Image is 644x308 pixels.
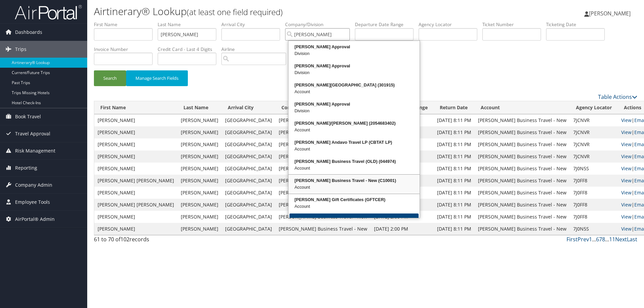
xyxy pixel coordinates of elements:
div: Division [289,69,419,76]
td: [PERSON_NAME] [177,223,222,235]
a: Table Actions [598,93,637,101]
a: View [621,129,632,135]
div: [PERSON_NAME] Business Travel - New (C10001) [289,177,419,184]
div: 61 to 70 of records [94,235,222,247]
div: Account [289,203,419,210]
td: [PERSON_NAME] Business Travel - New [275,138,371,150]
td: [PERSON_NAME] Business Travel - New [475,211,570,223]
td: [GEOGRAPHIC_DATA] [222,187,275,199]
td: 7J0FF8 [570,175,618,187]
div: Division [289,50,419,57]
span: Book Travel [15,108,41,125]
a: View [621,226,632,232]
a: View [621,165,632,172]
a: First [567,236,578,243]
th: First Name: activate to sort column ascending [94,101,177,114]
span: … [592,236,596,243]
td: [DATE] 8:11 PM [434,223,475,235]
td: [PERSON_NAME] Business Travel - New [475,175,570,187]
span: Reporting [15,160,37,176]
td: [PERSON_NAME] [177,199,222,211]
td: [PERSON_NAME] Business Travel - New [475,163,570,175]
td: [GEOGRAPHIC_DATA] [222,211,275,223]
button: Search [94,70,126,86]
td: 7JCNVR [570,150,618,163]
span: AirPortal® Admin [15,211,55,228]
td: [PERSON_NAME] Business Travel - New [275,175,371,187]
td: [PERSON_NAME] [PERSON_NAME] [94,175,177,187]
span: 102 [120,236,129,243]
td: [PERSON_NAME] Business Travel - New [275,163,371,175]
td: 7J0N5S [570,223,618,235]
div: Account [289,127,419,133]
td: [GEOGRAPHIC_DATA] [222,163,275,175]
th: Company/Division [275,101,371,114]
td: [PERSON_NAME] [94,211,177,223]
span: Dashboards [15,24,42,41]
a: View [621,117,632,123]
a: View [621,213,632,220]
div: Account [289,165,419,172]
label: First Name [94,21,158,28]
a: Last [627,236,637,243]
td: [PERSON_NAME] [177,150,222,163]
a: 6 [596,236,599,243]
div: [PERSON_NAME] Approval [289,44,419,50]
span: … [605,236,609,243]
td: [PERSON_NAME] [PERSON_NAME] [94,199,177,211]
td: [PERSON_NAME] [177,187,222,199]
span: [PERSON_NAME] [589,10,631,17]
a: View [621,153,632,160]
span: Risk Management [15,142,55,159]
label: Airline [221,46,291,53]
td: [PERSON_NAME] [94,126,177,138]
td: [PERSON_NAME] Business Travel - New [475,114,570,126]
td: [PERSON_NAME] Business Travel - New [275,114,371,126]
a: 1 [589,236,592,243]
div: [PERSON_NAME] Andavo Travel LP (CBTAT LP) [289,139,419,146]
div: Account [289,146,419,152]
a: 7 [599,236,602,243]
td: [PERSON_NAME] Business Travel - New [475,199,570,211]
td: [PERSON_NAME] [177,126,222,138]
label: Departure Date Range [355,21,419,28]
td: [GEOGRAPHIC_DATA] [222,223,275,235]
label: Last Name [158,21,221,28]
label: Arrival City [221,21,285,28]
span: Travel Approval [15,125,50,142]
th: Account: activate to sort column ascending [475,101,570,114]
div: Division [289,108,419,114]
span: Employee Tools [15,194,50,210]
td: [PERSON_NAME] [94,187,177,199]
td: [PERSON_NAME] [177,211,222,223]
label: Credit Card - Last 4 Digits [158,46,221,53]
a: 11 [609,236,615,243]
td: [PERSON_NAME] [177,114,222,126]
td: 7J0FF8 [570,187,618,199]
div: [PERSON_NAME][GEOGRAPHIC_DATA] (301915) [289,82,419,88]
th: Arrival City: activate to sort column ascending [222,101,275,114]
a: [PERSON_NAME] [584,3,637,23]
button: More Results [289,213,419,231]
td: [PERSON_NAME] Business Travel - New [475,126,570,138]
td: 7JCNVR [570,114,618,126]
div: [PERSON_NAME] Business Travel (OLD) (044974) [289,158,419,165]
span: Trips [15,41,26,58]
label: Ticket Number [482,21,546,28]
td: [DATE] 8:11 PM [434,114,475,126]
a: 8 [602,236,605,243]
td: [GEOGRAPHIC_DATA] [222,138,275,150]
td: [GEOGRAPHIC_DATA] [222,126,275,138]
td: [PERSON_NAME] [94,150,177,163]
a: Next [615,236,627,243]
a: View [621,177,632,184]
td: [DATE] 8:11 PM [434,175,475,187]
a: Prev [578,236,589,243]
td: [DATE] 8:11 PM [434,187,475,199]
td: [PERSON_NAME] [177,138,222,150]
div: [PERSON_NAME] Gift Certificates (GFTCER) [289,196,419,203]
h1: Airtinerary® Lookup [94,4,456,18]
div: Account [289,184,419,191]
label: Invoice Number [94,46,158,53]
label: Agency Locator [419,21,482,28]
